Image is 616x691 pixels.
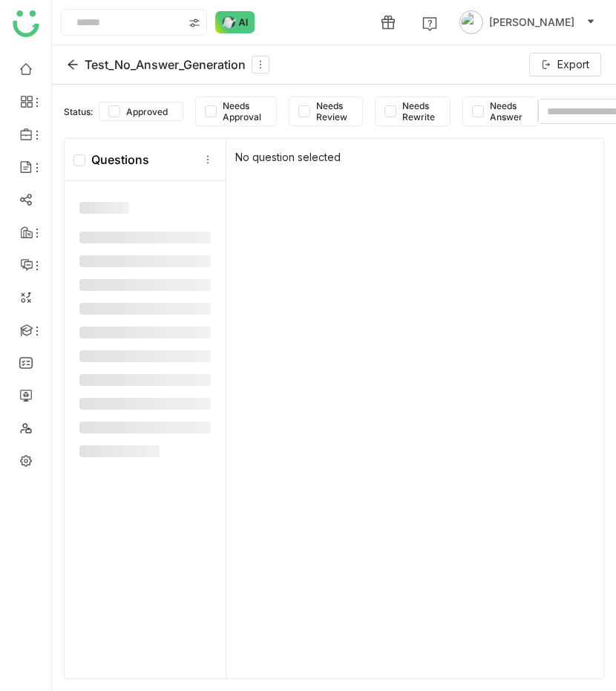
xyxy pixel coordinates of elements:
div: No question selected [226,139,603,678]
button: Export [529,53,601,76]
img: logo [13,10,39,37]
img: ask-buddy-normal.svg [215,11,255,33]
img: avatar [459,10,483,34]
button: [PERSON_NAME] [456,10,598,34]
div: Questions [73,152,149,167]
span: Needs Review [310,100,353,122]
img: search-type.svg [189,17,200,29]
span: Approved [120,106,174,117]
span: Export [557,56,589,73]
span: [PERSON_NAME] [489,14,574,30]
img: help.svg [422,16,437,31]
span: Needs Answer [484,100,528,122]
span: Needs Rewrite [396,100,441,122]
div: Status: [64,106,93,117]
span: Needs Approval [217,100,267,122]
div: Test_No_Answer_Generation [67,56,269,73]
